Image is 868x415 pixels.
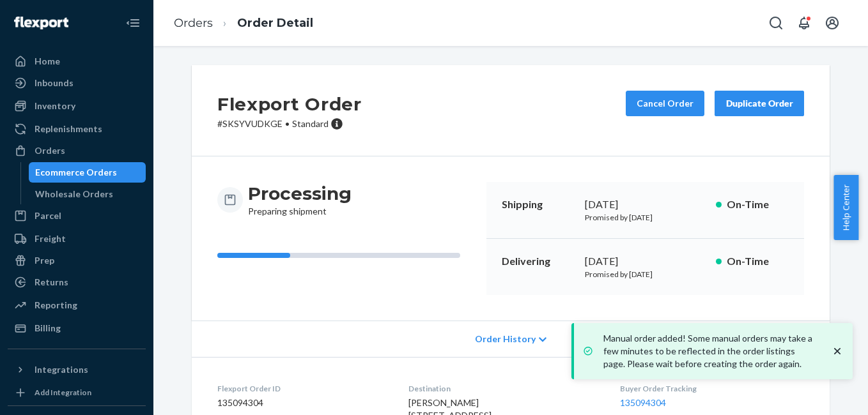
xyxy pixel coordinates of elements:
p: Manual order added! Some manual orders may take a few minutes to be reflected in the order listin... [603,332,818,370]
a: 135094304 [620,397,666,408]
button: Integrations [8,359,146,380]
div: Duplicate Order [725,97,793,110]
a: Home [8,51,146,72]
div: [DATE] [585,254,706,269]
a: Prep [8,250,146,271]
div: Wholesale Orders [35,188,113,200]
div: Inventory [35,100,75,112]
a: Inbounds [8,73,146,93]
h3: Processing [248,182,352,205]
button: Help Center [833,175,858,240]
a: Returns [8,272,146,292]
div: Preparing shipment [248,182,352,218]
p: On-Time [727,197,789,212]
span: • [285,118,290,129]
dd: 135094304 [217,396,388,409]
a: Freight [8,229,146,249]
p: Promised by [DATE] [585,212,706,223]
button: Duplicate Order [715,91,804,116]
dt: Buyer Order Tracking [620,383,804,394]
a: Wholesale Orders [29,184,146,204]
div: Home [35,55,60,68]
dt: Flexport Order ID [217,383,388,394]
dt: Destination [408,383,599,394]
p: On-Time [727,254,789,269]
button: Close Navigation [120,10,146,36]
a: Parcel [8,206,146,226]
a: Billing [8,318,146,338]
a: Orders [8,140,146,161]
div: Billing [35,322,61,335]
a: Inventory [8,96,146,116]
button: Cancel Order [626,91,704,116]
div: Inbounds [35,77,74,89]
a: Order Detail [237,16,313,30]
p: Promised by [DATE] [585,269,706,280]
a: Orders [174,16,213,30]
a: Replenishments [8,119,146,139]
p: Delivering [502,254,575,269]
a: Add Integration [8,385,146,400]
div: Replenishments [35,123,102,135]
a: Ecommerce Orders [29,162,146,183]
p: # SKSYVUDKGE [217,117,362,130]
button: Open Search Box [763,10,789,36]
div: Orders [35,144,65,157]
ol: breadcrumbs [164,4,323,42]
img: Flexport logo [14,17,68,29]
div: Returns [35,276,68,289]
div: Ecommerce Orders [35,166,117,179]
div: Parcel [35,209,61,222]
div: Freight [35,232,66,245]
a: Reporting [8,295,146,315]
svg: close toast [831,345,844,358]
h2: Flexport Order [217,91,362,117]
div: [DATE] [585,197,706,212]
div: Prep [35,254,54,267]
div: Integrations [35,363,88,376]
div: Reporting [35,299,77,312]
button: Open notifications [791,10,817,36]
div: Add Integration [35,387,91,398]
span: Standard [292,118,329,129]
p: Shipping [502,197,575,212]
span: Order History [475,333,536,345]
button: Open account menu [819,10,845,36]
